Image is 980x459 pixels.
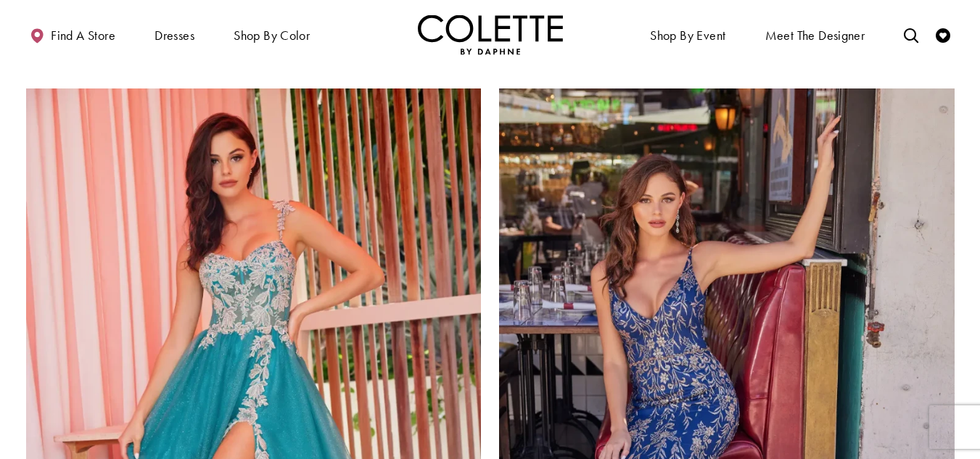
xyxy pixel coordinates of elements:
span: Shop by color [230,15,313,54]
a: Visit Home Page [418,15,563,54]
span: Meet the designer [765,28,865,43]
a: Meet the designer [762,15,869,54]
span: Shop By Event [646,15,729,54]
span: Dresses [155,28,194,43]
span: Dresses [151,15,198,54]
a: Find a store [26,15,119,54]
span: Shop By Event [650,28,725,43]
a: Check Wishlist [932,15,954,54]
img: Colette by Daphne [418,15,563,54]
a: Toggle search [900,15,922,54]
span: Shop by color [234,28,310,43]
span: Find a store [51,28,115,43]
